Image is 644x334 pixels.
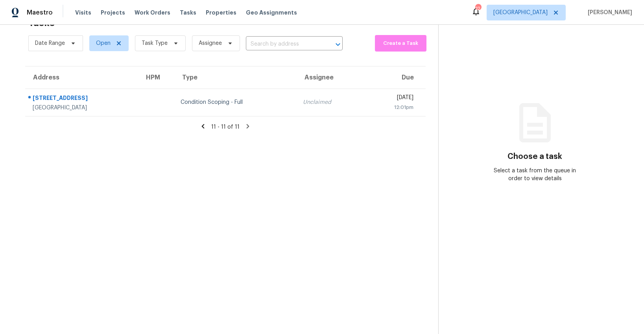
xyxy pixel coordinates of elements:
[28,19,55,27] h2: Tasks
[507,153,562,161] h3: Choose a task
[246,9,297,17] span: Geo Assignments
[138,66,174,89] th: HPM
[25,66,138,89] th: Address
[370,103,413,111] div: 12:01pm
[297,66,364,89] th: Assignee
[180,10,196,15] span: Tasks
[303,98,357,106] div: Unclaimed
[27,9,53,17] span: Maestro
[33,94,132,104] div: [STREET_ADDRESS]
[370,94,413,103] div: [DATE]
[199,39,222,47] span: Assignee
[364,66,426,89] th: Due
[375,35,426,52] button: Create a Task
[96,39,111,47] span: Open
[379,39,423,48] span: Create a Task
[33,104,132,112] div: [GEOGRAPHIC_DATA]
[75,9,91,17] span: Visits
[174,66,297,89] th: Type
[135,9,170,17] span: Work Orders
[35,39,65,47] span: Date Range
[487,167,583,183] div: Select a task from the queue in order to view details
[493,9,548,17] span: [GEOGRAPHIC_DATA]
[181,98,290,106] div: Condition Scoping - Full
[206,9,236,17] span: Properties
[585,9,632,17] span: [PERSON_NAME]
[332,39,343,50] button: Open
[142,39,168,47] span: Task Type
[101,9,125,17] span: Projects
[246,38,321,50] input: Search by address
[211,124,240,130] span: 11 - 11 of 11
[475,5,481,13] div: 12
